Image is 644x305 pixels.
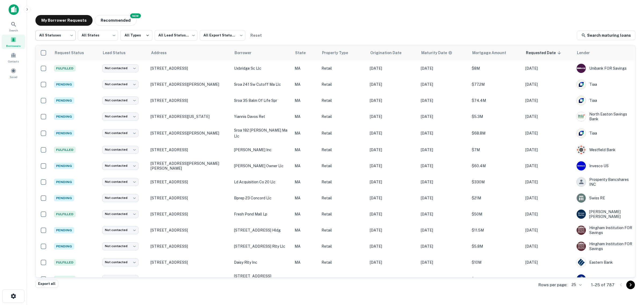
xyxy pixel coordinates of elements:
p: [DATE] [370,179,415,185]
th: Request Status [51,45,100,60]
p: [STREET_ADDRESS] hldg [234,227,290,233]
p: [DATE] [421,98,466,103]
span: Origination Date [370,50,408,56]
img: picture [577,96,586,105]
span: Pending [54,243,74,250]
p: [DATE] [525,227,571,233]
img: picture [577,242,586,251]
span: Mortgage Amount [472,50,513,56]
p: [DATE] [421,81,466,87]
div: Not contacted [102,146,138,154]
p: Retail [321,147,364,153]
img: picture [577,274,586,284]
img: picture [577,145,586,154]
p: bprep 23 concord llc [234,195,290,201]
span: Pending [54,97,74,104]
div: Tiaa [576,128,632,138]
th: Origination Date [367,45,418,60]
p: $21M [472,195,520,201]
p: 1–25 of 787 [591,282,614,288]
span: Fulfilled [54,259,76,266]
p: [DATE] [525,130,571,136]
img: picture [577,112,586,121]
span: Lead Status [103,50,133,56]
div: Tiaa [576,80,632,89]
p: Rows per page: [538,282,567,288]
div: Not contacted [102,178,138,186]
p: [STREET_ADDRESS][PERSON_NAME][PERSON_NAME] [151,161,229,171]
p: $8M [472,65,520,71]
p: MA [295,259,316,265]
a: Search [2,19,25,34]
button: Recommended [95,15,137,26]
p: [DATE] [525,276,571,282]
p: [STREET_ADDRESS] [151,66,229,71]
div: Not contacted [102,96,138,104]
p: [STREET_ADDRESS] [151,98,229,103]
span: Borrowers [6,44,21,48]
p: [STREET_ADDRESS] [151,196,229,200]
div: Not contacted [102,258,138,266]
div: All Export Statuses [200,28,245,42]
p: yiannis davos ret [234,114,290,120]
p: Retail [321,98,364,103]
p: [DATE] [421,227,466,233]
th: State [292,45,319,60]
p: MA [295,195,316,201]
span: Pending [54,227,74,233]
a: Saved [2,66,25,80]
span: Fulfilled [54,65,76,72]
iframe: Chat Widget [617,262,644,288]
p: sroa 182 [PERSON_NAME] ma llc [234,127,290,139]
div: All Statuses [35,28,76,42]
button: All Types [120,30,152,41]
p: [DATE] [370,227,415,233]
span: Borrower [235,50,258,56]
div: Not contacted [102,80,138,88]
p: Retail [321,259,364,265]
div: Not contacted [102,275,138,283]
p: [DATE] [370,147,415,153]
span: Fulfilled [54,147,76,153]
h6: Maturity Date [421,50,447,56]
p: MA [295,114,316,120]
p: Retail [321,114,364,120]
div: All Lead Statuses [155,28,197,42]
p: MA [295,276,316,282]
div: Not contacted [102,210,138,218]
span: Address [151,50,174,56]
p: [STREET_ADDRESS] [151,277,229,281]
p: $50M [472,211,520,217]
img: picture [577,161,586,170]
p: [STREET_ADDRESS][US_STATE] [151,114,229,119]
p: $11.5M [472,227,520,233]
span: Property Type [322,50,355,56]
p: $5.8M [472,243,520,249]
span: Pending [54,179,74,185]
p: [DATE] [525,114,571,120]
button: My Borrower Requests [35,15,93,26]
p: [DATE] [525,147,571,153]
div: Not contacted [102,64,138,72]
p: [DATE] [525,211,571,217]
span: Pending [54,130,74,136]
th: Borrower [231,45,292,60]
span: Requested Date [526,50,563,56]
p: $74.4M [472,98,520,103]
p: [DATE] [525,259,571,265]
img: picture [577,80,586,89]
p: Retail [321,195,364,201]
th: Maturity dates displayed may be estimated. Please contact the lender for the most accurate maturi... [418,45,469,60]
p: [DATE] [370,81,415,87]
p: [DATE] [370,65,415,71]
div: Eastern Bank [576,258,632,267]
a: Contacts [2,50,25,65]
th: Requested Date [523,45,574,60]
img: picture [577,258,586,267]
p: $77.2M [472,81,520,87]
div: Harborone Bank [576,274,632,284]
p: MA [295,179,316,185]
div: Not contacted [102,194,138,202]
